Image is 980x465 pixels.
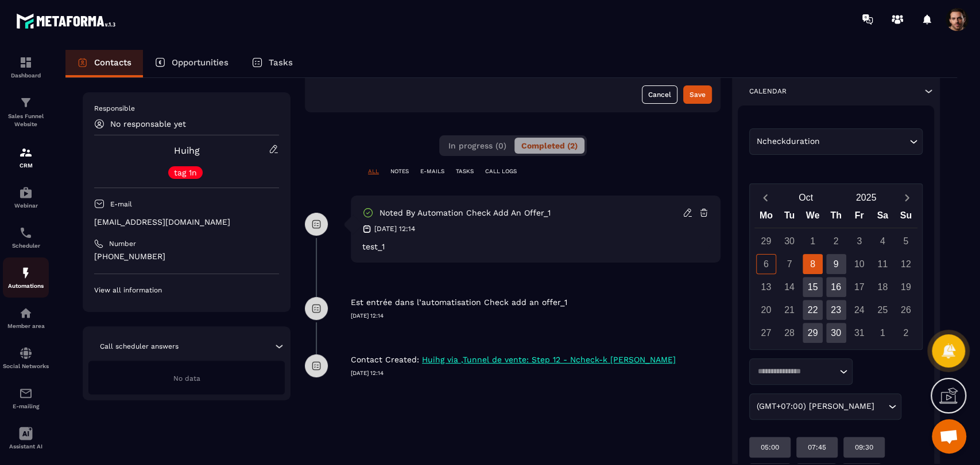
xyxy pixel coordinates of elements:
div: 12 [896,254,916,274]
div: test_1 [362,242,709,251]
div: 21 [779,300,799,320]
p: Huihg via ,Tunnel de vente: Step 12 - Ncheck-k [PERSON_NAME] [422,354,676,365]
a: emailemailE-mailing [3,378,49,418]
img: formation [19,56,33,69]
input: Search for option [877,400,885,413]
a: Opportunities [143,50,240,77]
p: 05:00 [761,443,779,452]
div: 29 [803,323,823,343]
p: Automations [3,283,49,289]
p: Webinar [3,202,49,209]
input: Search for option [754,366,836,377]
div: Tu [778,208,801,228]
p: E-mailing [3,403,49,409]
img: scheduler [19,226,33,240]
div: Mo [754,208,778,228]
p: E-MAILS [420,167,444,175]
p: ALL [368,167,379,175]
button: Open years overlay [836,187,896,208]
p: [DATE] 12:14 [351,312,721,320]
div: 30 [779,231,799,251]
p: Calendar [749,87,787,96]
div: Sa [871,208,894,228]
img: automations [19,306,33,320]
p: Number [109,239,136,248]
p: Sales Funnel Website [3,112,49,128]
div: 31 [849,323,869,343]
button: Completed (2) [514,138,584,154]
button: Cancel [642,85,677,104]
span: No data [173,374,200,382]
div: 4 [873,231,893,251]
p: CALL LOGS [485,167,517,175]
a: automationsautomationsMember area [3,298,49,338]
p: 07:45 [808,443,826,452]
img: email [19,386,33,400]
p: Contact Created: [351,354,419,365]
p: Dashboard [3,72,49,79]
div: 27 [756,323,776,343]
div: 15 [803,277,823,297]
div: 24 [849,300,869,320]
div: 6 [756,254,776,274]
div: 9 [826,254,846,274]
img: automations [19,266,33,280]
p: [DATE] 12:14 [374,224,415,233]
p: E-mail [110,200,132,209]
p: View all information [94,286,279,295]
div: 19 [896,277,916,297]
p: NOTES [390,167,409,175]
a: automationsautomationsWebinar [3,177,49,217]
div: 13 [756,277,776,297]
a: Contacts [65,50,143,77]
div: 1 [803,231,823,251]
div: 5 [896,231,916,251]
p: Member area [3,323,49,329]
p: Scheduler [3,243,49,249]
div: Th [824,208,848,228]
img: automations [19,186,33,200]
div: 29 [756,231,776,251]
p: Responsible [94,104,279,113]
div: 17 [849,277,869,297]
button: Open months overlay [776,187,836,208]
div: Su [894,208,917,228]
div: 30 [826,323,846,343]
div: We [801,208,824,228]
p: No responsable yet [110,119,186,128]
span: In progress (0) [448,141,506,150]
p: [EMAIL_ADDRESS][DOMAIN_NAME] [94,217,279,228]
img: formation [19,96,33,110]
a: social-networksocial-networkSocial Networks [3,338,49,378]
div: 16 [826,277,846,297]
div: 25 [873,300,893,320]
span: Completed (2) [521,141,578,150]
img: social-network [19,346,33,360]
div: 1 [873,323,893,343]
p: TASKS [456,167,474,175]
a: Tasks [240,50,304,77]
p: tag 1n [174,169,197,177]
div: Search for option [749,128,923,155]
div: 2 [896,323,916,343]
p: Contacts [94,57,131,68]
div: 11 [873,254,893,274]
div: Save [690,89,706,100]
a: Assistant AI [3,418,49,458]
button: Previous month [754,190,776,205]
p: [DATE] 12:14 [351,369,721,377]
p: Opportunities [172,57,228,68]
button: Save [683,85,712,104]
input: Search for option [822,135,907,148]
div: 8 [803,254,823,274]
button: In progress (0) [441,138,513,154]
div: 28 [779,323,799,343]
div: 26 [896,300,916,320]
span: (GMT+07:00) [PERSON_NAME] [754,400,877,413]
p: Est entrée dans l’automatisation Check add an offer_1 [351,297,567,308]
button: Next month [896,190,917,205]
a: formationformationCRM [3,137,49,177]
div: 18 [873,277,893,297]
p: Assistant AI [3,443,49,450]
div: Search for option [749,393,901,420]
